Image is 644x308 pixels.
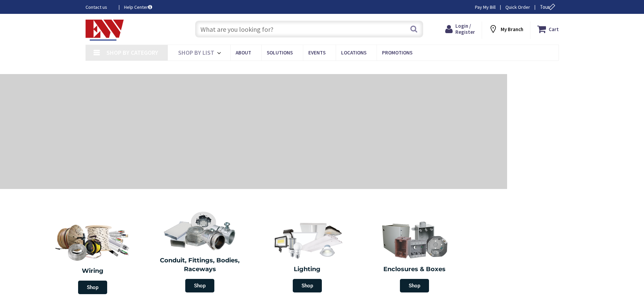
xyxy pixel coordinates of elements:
[341,49,366,56] span: Locations
[255,216,359,296] a: Lighting Shop
[86,20,124,41] img: Electrical Wholesalers, Inc.
[42,267,143,276] h2: Wiring
[259,265,356,274] h2: Lighting
[185,279,214,292] span: Shop
[501,26,523,32] strong: My Branch
[124,4,152,10] a: Help Center
[475,4,496,10] a: Pay My Bill
[366,265,463,274] h2: Enclosures & Boxes
[86,4,113,10] a: Contact us
[363,216,467,296] a: Enclosures & Boxes Shop
[267,49,293,56] span: Solutions
[505,4,530,10] a: Quick Order
[151,256,249,274] h2: Conduit, Fittings, Bodies, Raceways
[195,21,423,38] input: What are you looking for?
[537,23,559,35] a: Cart
[293,279,322,292] span: Shop
[445,23,475,35] a: Login / Register
[106,49,158,56] span: Shop By Category
[549,23,559,35] strong: Cart
[78,281,107,294] span: Shop
[308,49,326,56] span: Events
[488,23,523,35] div: My Branch
[178,49,214,56] span: Shop By List
[148,208,252,296] a: Conduit, Fittings, Bodies, Raceways Shop
[455,23,475,35] span: Login / Register
[39,216,146,298] a: Wiring Shop
[540,4,557,10] span: Tour
[236,49,251,56] span: About
[382,49,412,56] span: Promotions
[400,279,429,292] span: Shop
